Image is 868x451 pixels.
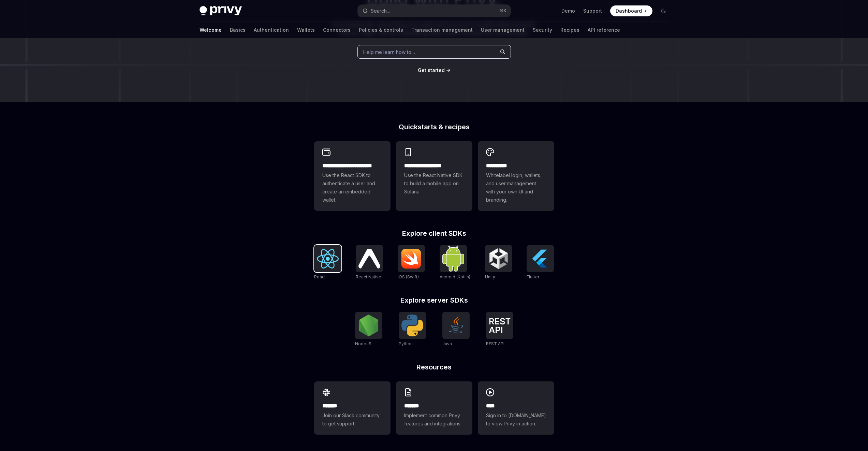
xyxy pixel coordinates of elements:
[440,274,470,279] span: Android (Kotlin)
[356,274,381,279] span: React Native
[478,381,554,435] a: ****Sign in to [DOMAIN_NAME] to view Privy in action.
[404,411,464,428] span: Implement common Privy features and integrations.
[356,245,383,280] a: React NativeReact Native
[399,312,426,347] a: PythonPython
[442,341,452,346] span: Java
[314,245,341,280] a: ReactReact
[358,249,380,268] img: React Native
[610,5,652,16] a: Dashboard
[489,318,511,333] img: REST API
[314,123,554,130] h2: Quickstarts & recipes
[314,297,554,304] h2: Explore server SDKs
[486,411,546,428] span: Sign in to [DOMAIN_NAME] to view Privy in action.
[527,274,539,279] span: Flutter
[314,364,554,370] h2: Resources
[254,22,289,38] a: Authentication
[317,249,339,268] img: React
[616,8,642,14] span: Dashboard
[442,312,470,347] a: JavaJava
[481,22,525,38] a: User management
[398,245,425,280] a: iOS (Swift)iOS (Swift)
[322,171,382,204] span: Use the React SDK to authenticate a user and create an embedded wallet.
[359,22,403,38] a: Policies & controls
[404,171,464,196] span: Use the React Native SDK to build a mobile app on Solana.
[486,171,546,204] span: Whitelabel login, wallets, and user management with your own UI and branding.
[314,381,391,435] a: **** **Join our Slack community to get support.
[371,7,390,15] div: Search...
[486,312,513,347] a: REST APIREST API
[358,5,511,17] button: Open search
[499,8,506,14] span: ⌘ K
[396,381,472,435] a: **** **Implement common Privy features and integrations.
[418,67,445,74] a: Get started
[445,315,467,336] img: Java
[200,22,222,38] a: Welcome
[561,8,575,14] a: Demo
[658,5,669,16] button: Toggle dark mode
[396,141,472,211] a: **** **** **** ***Use the React Native SDK to build a mobile app on Solana.
[355,312,382,347] a: NodeJSNodeJS
[529,248,551,270] img: Flutter
[323,22,351,38] a: Connectors
[400,248,422,269] img: iOS (Swift)
[488,248,510,270] img: Unity
[486,341,504,346] span: REST API
[230,22,246,38] a: Basics
[588,22,620,38] a: API reference
[583,8,602,14] a: Support
[485,274,495,279] span: Unity
[533,22,552,38] a: Security
[399,341,413,346] span: Python
[358,315,380,336] img: NodeJS
[398,274,419,279] span: iOS (Swift)
[297,22,315,38] a: Wallets
[527,245,554,280] a: FlutterFlutter
[314,230,554,237] h2: Explore client SDKs
[401,315,423,336] img: Python
[314,274,326,279] span: React
[363,48,415,56] span: Help me learn how to…
[418,67,445,73] span: Get started
[478,141,554,211] a: **** *****Whitelabel login, wallets, and user management with your own UI and branding.
[440,245,470,280] a: Android (Kotlin)Android (Kotlin)
[200,6,242,16] img: dark logo
[355,341,371,346] span: NodeJS
[560,22,579,38] a: Recipes
[442,246,464,271] img: Android (Kotlin)
[411,22,473,38] a: Transaction management
[485,245,512,280] a: UnityUnity
[322,411,382,428] span: Join our Slack community to get support.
